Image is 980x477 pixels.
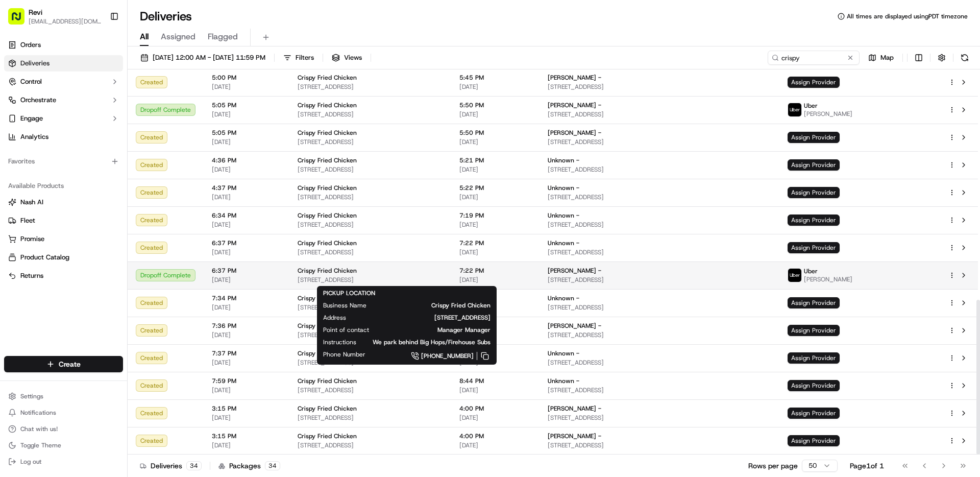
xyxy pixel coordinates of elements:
[459,377,531,385] span: 8:44 PM
[323,350,365,359] span: Phone Number
[323,289,375,297] span: PICKUP LOCATION
[298,294,357,302] span: Crispy Fried Chicken
[20,234,44,244] span: Promise
[298,83,443,91] span: [STREET_ADDRESS]
[136,51,270,65] button: [DATE] 12:00 AM - [DATE] 11:59 PM
[140,31,149,43] span: All
[788,352,840,364] span: Assign Provider
[20,77,42,86] span: Control
[298,184,357,192] span: Crispy Fried Chicken
[20,216,35,225] span: Fleet
[298,441,443,449] span: [STREET_ADDRESS]
[344,53,362,62] span: Views
[459,432,531,440] span: 4:00 PM
[29,17,102,26] button: [EMAIL_ADDRESS][DOMAIN_NAME]
[212,129,281,137] span: 5:05 PM
[20,148,78,158] span: Knowledge Base
[20,198,43,207] span: Nash AI
[35,108,129,116] div: We're available if you need us!
[4,153,123,170] div: Favorites
[6,144,82,162] a: 📗Knowledge Base
[298,110,443,118] span: [STREET_ADDRESS]
[548,294,579,302] span: Unknown -
[4,37,123,53] a: Orders
[788,435,840,446] span: Assign Provider
[847,12,968,20] span: All times are displayed using PDT timezone
[20,441,61,449] span: Toggle Theme
[548,441,771,449] span: [STREET_ADDRESS]
[212,267,281,275] span: 6:37 PM
[27,66,184,77] input: Got a question? Start typing here...
[20,40,41,50] span: Orders
[548,129,601,137] span: [PERSON_NAME] -
[548,267,601,275] span: [PERSON_NAME] -
[459,211,531,220] span: 7:19 PM
[212,156,281,164] span: 4:36 PM
[548,276,771,284] span: [STREET_ADDRESS]
[140,461,202,471] div: Deliveries
[20,271,43,280] span: Returns
[362,314,491,322] span: [STREET_ADDRESS]
[421,352,474,360] span: [PHONE_NUMBER]
[459,248,531,256] span: [DATE]
[788,297,840,308] span: Assign Provider
[548,386,771,394] span: [STREET_ADDRESS]
[4,438,123,452] button: Toggle Theme
[459,165,531,174] span: [DATE]
[548,184,579,192] span: Unknown -
[788,187,840,198] span: Assign Provider
[298,165,443,174] span: [STREET_ADDRESS]
[459,110,531,118] span: [DATE]
[548,83,771,91] span: [STREET_ADDRESS]
[459,101,531,109] span: 5:50 PM
[459,221,531,229] span: [DATE]
[804,102,818,110] span: Uber
[35,98,167,108] div: Start new chat
[548,359,771,367] span: [STREET_ADDRESS]
[548,193,771,201] span: [STREET_ADDRESS]
[212,377,281,385] span: 7:59 PM
[212,101,281,109] span: 5:05 PM
[4,212,123,229] button: Fleet
[212,331,281,339] span: [DATE]
[4,74,123,90] button: Control
[59,359,81,369] span: Create
[298,349,357,357] span: Crispy Fried Chicken
[385,326,491,334] span: Manager Manager
[20,253,69,262] span: Product Catalog
[8,198,119,207] a: Nash AI
[20,114,43,123] span: Engage
[8,253,119,262] a: Product Catalog
[279,51,318,65] button: Filters
[323,301,366,309] span: Business Name
[10,98,29,116] img: 1736555255976-a54dd68f-1ca7-489b-9aae-adbdc363a1c4
[958,51,972,65] button: Refresh
[8,271,119,280] a: Returns
[4,129,123,145] a: Analytics
[4,55,123,71] a: Deliveries
[548,322,601,330] span: [PERSON_NAME] -
[86,149,94,157] div: 💻
[548,101,601,109] span: [PERSON_NAME] -
[4,406,123,420] button: Notifications
[298,138,443,146] span: [STREET_ADDRESS]
[4,455,123,469] button: Log out
[298,414,443,422] span: [STREET_ADDRESS]
[459,276,531,284] span: [DATE]
[10,41,186,57] p: Welcome 👋
[298,432,357,440] span: Crispy Fried Chicken
[298,377,357,385] span: Crispy Fried Chicken
[20,132,48,141] span: Analytics
[4,268,123,284] button: Returns
[298,74,357,82] span: Crispy Fried Chicken
[298,211,357,220] span: Crispy Fried Chicken
[212,193,281,201] span: [DATE]
[29,7,42,17] button: Revi
[298,359,443,367] span: [STREET_ADDRESS]
[788,214,840,226] span: Assign Provider
[804,110,852,118] span: [PERSON_NAME]
[459,184,531,192] span: 5:22 PM
[548,221,771,229] span: [STREET_ADDRESS]
[8,234,119,244] a: Promise
[186,461,202,470] div: 34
